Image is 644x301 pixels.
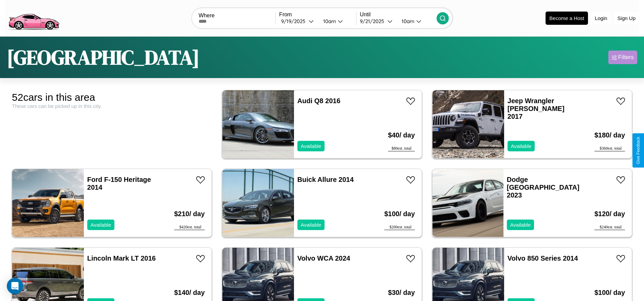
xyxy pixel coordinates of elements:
[507,176,579,199] a: Dodge [GEOGRAPHIC_DATA] 2023
[591,12,611,24] button: Login
[360,18,387,24] div: 9 / 21 / 2025
[594,203,625,225] h3: $ 120 / day
[174,225,205,230] div: $ 420 est. total
[384,203,415,225] h3: $ 100 / day
[388,146,415,151] div: $ 80 est. total
[614,12,639,24] button: Sign Up
[279,18,317,25] button: 9/19/2025
[297,176,354,183] a: Buick Allure 2014
[636,137,641,164] div: Give Feedback
[12,92,212,103] div: 52 cars in this area
[360,12,437,18] label: Until
[87,176,151,191] a: Ford F-150 Heritage 2014
[320,18,338,24] div: 10am
[297,255,350,262] a: Volvo WCA 2024
[301,142,321,151] p: Available
[297,97,341,105] a: Audi Q8 2016
[618,54,634,61] div: Filters
[7,278,23,294] div: Open Intercom Messenger
[91,220,111,229] p: Available
[510,220,531,229] p: Available
[508,97,565,120] a: Jeep Wrangler [PERSON_NAME] 2017
[281,18,309,24] div: 9 / 19 / 2025
[12,103,212,109] div: These cars can be picked up in this city.
[174,203,205,225] h3: $ 210 / day
[508,255,578,262] a: Volvo 850 Series 2014
[279,12,356,18] label: From
[398,18,416,24] div: 10am
[199,13,275,19] label: Where
[546,12,588,25] button: Become a Host
[7,43,200,71] h1: [GEOGRAPHIC_DATA]
[318,18,356,25] button: 10am
[384,225,415,230] div: $ 200 est. total
[87,255,156,262] a: Lincoln Mark LT 2016
[5,3,62,32] img: logo
[396,18,437,25] button: 10am
[594,125,625,146] h3: $ 180 / day
[608,51,637,64] button: Filters
[594,225,625,230] div: $ 240 est. total
[388,125,415,146] h3: $ 40 / day
[594,146,625,151] div: $ 360 est. total
[511,142,532,151] p: Available
[301,220,321,229] p: Available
